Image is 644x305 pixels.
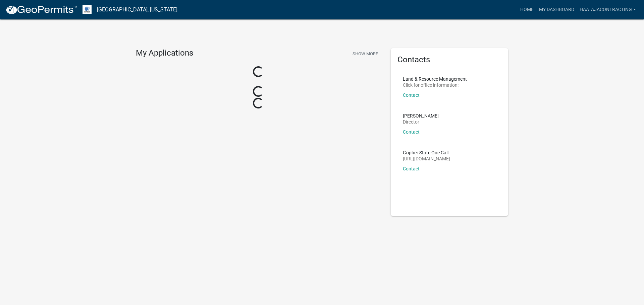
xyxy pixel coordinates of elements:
a: haatajacontracting [577,3,639,16]
a: My Dashboard [536,3,577,16]
a: Contact [403,129,420,135]
button: Show More [350,48,381,59]
p: Gopher State One Call [403,150,450,155]
p: Click for office information: [403,83,467,87]
p: Director [403,120,439,124]
h5: Contacts [397,55,501,65]
a: Contact [403,166,420,171]
p: [PERSON_NAME] [403,113,439,118]
p: [URL][DOMAIN_NAME] [403,156,450,161]
h4: My Applications [136,48,193,58]
p: Land & Resource Management [403,77,467,81]
a: Home [518,3,536,16]
a: Contact [403,92,420,98]
img: Otter Tail County, Minnesota [83,5,92,14]
a: [GEOGRAPHIC_DATA], [US_STATE] [97,4,177,15]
